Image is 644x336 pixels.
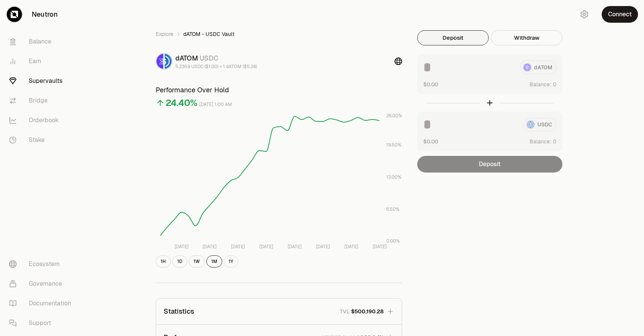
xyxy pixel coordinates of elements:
[156,30,402,38] nav: breadcrumb
[175,53,257,64] div: dATOM
[386,206,399,212] tspan: 6.50%
[259,244,273,250] tspan: [DATE]
[344,244,358,250] tspan: [DATE]
[373,244,387,250] tspan: [DATE]
[386,174,401,180] tspan: 13.00%
[288,244,302,250] tspan: [DATE]
[166,97,198,109] div: 24.40%
[3,71,82,91] a: Supervaults
[3,254,82,274] a: Ecosystem
[175,64,257,70] div: 5.2359 USDC ($1.00) = 1 dATOM ($5.24)
[3,313,82,333] a: Support
[203,244,217,250] tspan: [DATE]
[189,255,205,268] button: 1W
[340,308,350,315] p: TVL
[156,85,402,95] h3: Performance Over Hold
[602,6,638,23] button: Connect
[3,91,82,110] a: Bridge
[3,130,82,150] a: Stake
[386,113,402,119] tspan: 26.00%
[156,299,402,324] button: StatisticsTVL$500,190.28
[351,308,384,315] span: $500,190.28
[3,274,82,294] a: Governance
[529,81,551,88] span: Balance:
[316,244,330,250] tspan: [DATE]
[156,255,171,268] button: 1H
[386,142,401,148] tspan: 19.50%
[165,54,172,69] img: USDC Logo
[199,100,232,109] div: [DATE] 1:00 AM
[183,30,234,38] span: dATOM - USDC Vault
[156,30,173,38] a: Explore
[3,110,82,130] a: Orderbook
[164,306,194,317] p: Statistics
[224,255,238,268] button: 1Y
[417,30,489,45] button: Deposit
[206,255,222,268] button: 1M
[231,244,245,250] tspan: [DATE]
[3,51,82,71] a: Earn
[156,54,163,69] img: dATOM Logo
[172,255,187,268] button: 1D
[386,238,400,244] tspan: 0.00%
[423,80,438,88] button: $0.00
[3,294,82,313] a: Documentation
[3,32,82,51] a: Balance
[423,137,438,145] button: $0.00
[529,138,551,145] span: Balance:
[200,54,218,62] span: USDC
[491,30,562,45] button: Withdraw
[175,244,189,250] tspan: [DATE]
